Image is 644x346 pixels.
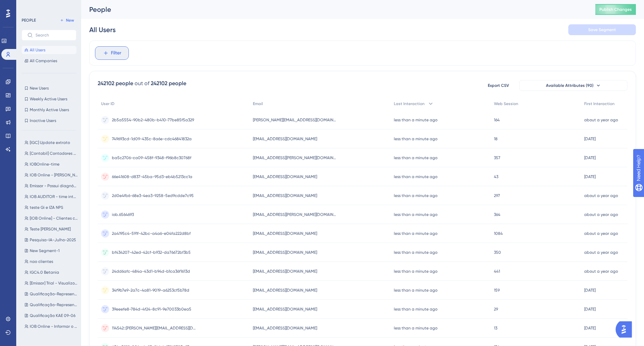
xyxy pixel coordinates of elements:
button: New Segment-1 [22,247,80,255]
span: Need Help? [16,2,42,10]
time: less than a minute ago [394,212,437,217]
span: User ID [101,101,115,106]
span: Available Attributes (90) [546,83,594,88]
span: Save Segment [588,27,616,32]
span: 350 [494,250,501,255]
button: IOB Online - Informar o ADM sobre o controle de permissões [22,322,80,330]
span: Inactive Users [30,118,56,123]
time: less than a minute ago [394,155,437,160]
span: ba5c2706-ca09-458f-9348-f96b8c30768f [112,155,191,160]
button: IGC4.0 Betania [22,268,80,276]
span: Export CSV [488,83,509,88]
span: 749693cd-1d09-435c-8a6e-cdc46841832a [112,136,192,142]
button: All Users [22,46,76,54]
button: Pesquisa-IA-Julho-2025 [22,236,80,244]
span: 297 [494,193,500,198]
div: All Users [89,25,116,34]
span: [EMAIL_ADDRESS][DOMAIN_NAME] [253,250,317,255]
button: [Contabil] Contadores MigradoS [22,149,80,157]
span: 24dd6afc-484a-43d1-b94d-b1ca36f1613d [112,269,190,274]
span: Teste [PERSON_NAME] [30,226,71,232]
button: Filter [95,46,129,60]
span: 18 [494,136,498,142]
time: [DATE] [584,288,596,293]
button: [Emissor] Trial - Visualizou algum Guide de Nota v2 [22,279,80,287]
span: Monthly Active Users [30,107,69,113]
button: Monthly Active Users [22,106,76,114]
span: IGC4.0 Betania [30,270,59,275]
button: Teste [PERSON_NAME] [22,225,80,233]
span: [IGC] Update extrato [30,140,70,145]
div: 242102 people [98,79,133,88]
span: IOB AUDITOR - time interno [30,194,78,199]
span: 29 [494,306,498,312]
span: 441 [494,269,500,274]
time: about a year ago [584,212,618,217]
span: Publish Changes [599,7,632,12]
button: Weekly Active Users [22,95,76,103]
span: nao clientes [30,259,53,264]
button: All Companies [22,57,76,65]
button: Available Attributes (90) [519,80,627,91]
span: Emissor - Possui diagnóstico e nova homepage [30,183,78,189]
time: less than a minute ago [394,137,437,141]
span: IOB Online - Informar o ADM sobre o controle de permissões [30,324,78,329]
span: 13 [494,325,497,331]
span: Weekly Active Users [30,96,67,102]
span: Qualificação KAE 09-06 [30,313,75,318]
span: [PERSON_NAME][EMAIL_ADDRESS][DOMAIN_NAME] [253,117,337,123]
time: [DATE] [584,137,596,141]
span: bf434207-42ed-42cf-b932-da76672bf3b5 [112,250,191,255]
button: Export CSV [481,80,515,91]
span: Email [253,101,263,106]
span: Web Session [494,101,518,106]
span: 357 [494,155,500,160]
div: PEOPLE [22,18,36,23]
button: Qualificação-Representantes-17-24 [22,290,80,298]
button: Inactive Users [22,117,76,125]
span: iob.6564693 [112,212,134,217]
button: New Users [22,84,76,92]
span: Qualificação-Representantes-17-24 [30,291,78,297]
span: [EMAIL_ADDRESS][DOMAIN_NAME] [253,269,317,274]
span: IOB Online - [PERSON_NAME] [30,172,78,178]
button: [IGC] Update extrato [22,139,80,147]
span: [Contabil] Contadores MigradoS [30,151,78,156]
span: [EMAIL_ADDRESS][DOMAIN_NAME] [253,306,317,312]
span: New Users [30,85,49,91]
button: [IOB Online] - Clientes com conta gratuita [22,214,80,222]
time: [DATE] [584,307,596,312]
span: 39eeefe8-784d-4f24-8c91-9e70033b0ea5 [112,306,191,312]
span: 34f9b7e9-2a7c-4a81-9019-a6253cf5b78d [112,288,189,293]
time: less than a minute ago [394,118,437,122]
span: [EMAIL_ADDRESS][DOMAIN_NAME] [253,231,317,236]
iframe: UserGuiding AI Assistant Launcher [616,319,636,340]
span: All Companies [30,58,57,64]
span: IOBOnline-time [30,162,59,167]
div: 242102 people [151,79,186,88]
time: about a year ago [584,250,618,255]
time: about a year ago [584,193,618,198]
div: out of [135,79,149,88]
span: 2d0e4fb6-68e3-4ea3-9258-5ed9cdde7c95 [112,193,194,198]
button: New [57,16,76,24]
button: Publish Changes [595,4,636,15]
span: teste Gi e IZA NPS [30,205,63,210]
button: IOB AUDITOR - time interno [22,193,80,201]
span: [Emissor] Trial - Visualizou algum Guide de Nota v2 [30,280,78,286]
span: Pesquisa-IA-Julho-2025 [30,237,76,243]
span: 66e41608-d837-45ba-95d3-eb4b5213cc1a [112,174,192,179]
span: [EMAIL_ADDRESS][DOMAIN_NAME] [253,174,317,179]
span: 2b5a5554-90b2-480b-b410-77be85f5a329 [112,117,194,123]
span: Last Interaction [394,101,425,106]
span: All Users [30,47,45,53]
span: 164 [494,117,500,123]
span: 1084 [494,231,503,236]
span: Filter [111,49,121,57]
span: 159 [494,288,500,293]
input: Search [35,33,71,38]
span: New Segment-1 [30,248,59,253]
button: Qualificação-Representantes-10-12 [22,301,80,309]
time: about a year ago [584,231,618,236]
button: nao clientes [22,257,80,266]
